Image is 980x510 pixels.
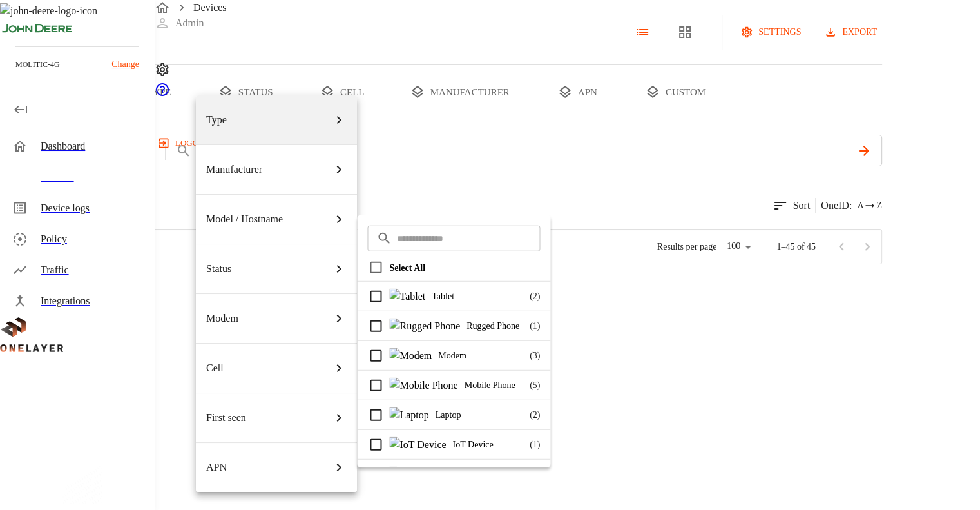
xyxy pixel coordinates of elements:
p: IoT Device [453,438,524,451]
p: Cell [206,360,224,376]
img: Mobile Phone [389,377,457,393]
p: APN [206,460,227,475]
p: Rugged Phone [466,319,523,333]
p: ( 3 ) [530,349,540,362]
p: Laptop [436,408,523,422]
img: Dongle [389,466,430,482]
p: ( 1 ) [530,438,540,451]
p: Mobile Phone [465,378,523,392]
p: Manufacturer [206,162,262,177]
p: Modem [438,349,523,362]
p: Modem [206,311,238,326]
p: First seen [206,410,246,426]
img: Modem [389,348,432,363]
p: ( 5 ) [530,378,540,392]
img: Tablet [389,288,425,304]
ul: add filter [196,95,357,492]
p: ( 2 ) [530,289,540,303]
img: IoT Device [389,436,446,452]
p: Status [206,261,231,277]
p: ( 2 ) [530,408,540,422]
p: Type [206,112,227,128]
p: ( 1 ) [530,319,540,333]
p: Select All [389,260,540,274]
img: Rugged Phone [389,318,460,333]
img: Laptop [389,407,428,422]
p: Tablet [432,289,523,303]
p: Model / Hostname [206,211,283,227]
